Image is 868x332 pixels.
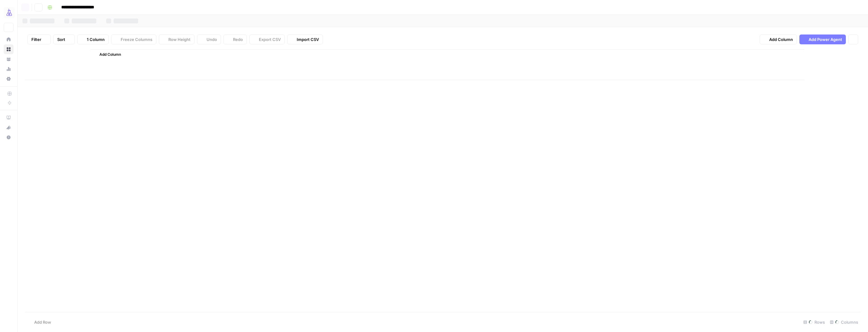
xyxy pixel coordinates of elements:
span: Add Column [769,36,793,43]
button: Add Power Agent [799,34,846,44]
button: Row Height [159,34,195,44]
span: Freeze Columns [121,36,152,43]
button: Add Column [760,34,797,44]
span: 1 Column [87,36,105,43]
a: Settings [4,74,14,84]
div: Columns [827,317,861,327]
button: Sort [53,34,75,44]
img: AirOps Growth Logo [4,7,15,18]
button: 1 Column [77,34,109,44]
button: Import CSV [287,34,323,44]
div: Rows [801,317,827,327]
a: Usage [4,64,14,74]
button: Undo [197,34,221,44]
span: Undo [207,36,217,43]
span: Add Column [99,52,121,57]
a: Browse [4,44,14,54]
a: AirOps Academy [4,113,14,123]
span: Sort [57,36,65,43]
span: Redo [233,36,243,43]
span: Add Row [34,319,51,325]
button: Freeze Columns [111,34,156,44]
span: Row Height [168,36,191,43]
button: Add Column [91,51,123,59]
span: Add Power Agent [809,36,842,43]
button: Filter [27,34,51,44]
a: Home [4,34,14,44]
button: What's new? [4,123,14,132]
button: Help + Support [4,132,14,142]
button: Redo [223,34,247,44]
span: Filter [31,36,41,43]
button: Add Row [25,317,55,327]
span: Import CSV [297,36,319,43]
button: Workspace: AirOps Growth [4,5,14,20]
button: Export CSV [249,34,285,44]
a: Your Data [4,54,14,64]
span: Export CSV [259,36,281,43]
